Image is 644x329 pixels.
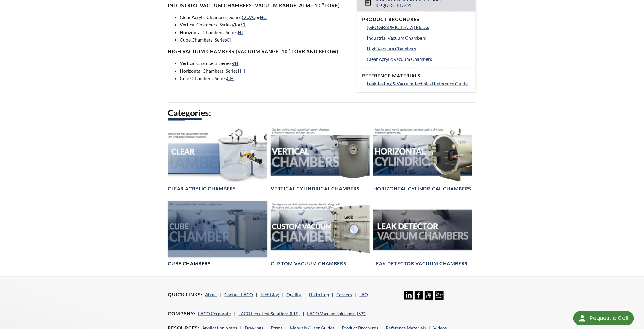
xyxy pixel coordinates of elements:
[227,37,232,42] a: CI
[168,127,267,192] a: Clear Chambers headerClear Acrylic Chambers
[180,59,350,67] li: Vertical Chambers: Series
[168,107,476,118] h2: Categories:
[367,55,471,63] a: Clear Acrylic Vacuum Chambers
[168,201,267,267] a: Cube Chambers headerCube Chambers
[367,24,429,30] span: [GEOGRAPHIC_DATA] Blocks
[288,48,292,52] sup: -3
[435,295,444,301] a: 24/7 Support
[168,311,195,317] h4: Company
[435,291,444,300] img: 24/7 Support Icon
[180,67,350,75] li: Horizontal Chambers: Series
[239,311,300,316] a: LACO Leak Test Solutions (LTS)
[367,46,416,51] span: High Vacuum Chambers
[360,292,368,297] a: FAQ
[168,260,211,267] h4: Cube Chambers
[373,127,472,192] a: Horizontal Cylindrical headerHorizontal Cylindrical Chambers
[242,14,248,20] a: CC
[180,13,350,21] li: Clear Acrylic Chambers: Series , or
[309,292,329,297] a: Find a Rep
[373,260,468,267] h4: Leak Detector Vacuum Chambers
[241,22,247,27] a: VL
[287,292,302,297] a: Quality
[573,311,634,325] div: Request a Call
[238,68,245,74] a: HH
[367,80,471,88] a: Leak Testing & Vacuum Technical Reference Guide
[367,35,426,41] span: Industrial Vacuum Chambers
[232,22,237,27] a: VI
[168,48,350,55] h4: High Vacuum Chambers (Vacuum range: 10 Torr and below)
[367,45,471,53] a: High Vacuum Chambers
[271,201,370,267] a: Custom Vacuum Chamber headerCustom Vacuum Chambers
[271,127,370,192] a: Vertical Vacuum Chambers headerVertical Cylindrical Chambers
[261,292,279,297] a: Tech Blog
[590,311,628,325] div: Request a Call
[180,21,350,28] li: Vertical Chambers: Series or
[271,260,346,267] h4: Custom Vacuum Chambers
[321,2,325,6] sup: -3
[198,311,231,316] a: LACO Corporate
[307,311,366,316] a: LACO Vacuum Solutions (LVS)
[180,28,350,36] li: Horizontal Chambers: Series
[337,292,352,297] a: Careers
[225,292,253,297] a: Contact LACO
[367,56,432,62] span: Clear Acrylic Vacuum Chambers
[367,81,468,86] span: Leak Testing & Vacuum Technical Reference Guide
[249,14,256,20] a: VC
[168,186,236,192] h4: Clear Acrylic Chambers
[362,73,471,79] h4: Reference Materials
[373,186,471,192] h4: Horizontal Cylindrical Chambers
[180,36,350,44] li: Cube Chambers: Series
[227,75,234,81] a: CH
[367,34,471,42] a: Industrial Vacuum Chambers
[260,14,267,20] a: HC
[168,292,203,298] h4: Quick Links
[367,23,471,31] a: [GEOGRAPHIC_DATA] Blocks
[232,60,239,66] a: VH
[168,2,350,9] h4: Industrial Vacuum Chambers (vacuum range: atm—10 Torr)
[205,292,217,297] a: About
[271,186,360,192] h4: Vertical Cylindrical Chambers
[180,74,350,82] li: Cube Chambers: Series
[373,201,472,267] a: Leak Test Vacuum Chambers headerLeak Detector Vacuum Chambers
[578,314,587,323] img: round button
[238,29,243,35] a: HI
[362,16,471,23] h4: Product Brochures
